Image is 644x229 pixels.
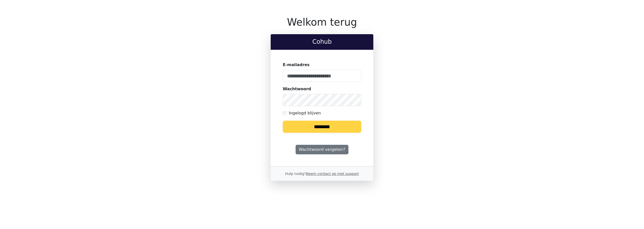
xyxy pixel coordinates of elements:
h2: Cohub [275,38,369,45]
a: Neem contact op met support [306,172,359,176]
label: Ingelogd blijven [289,110,321,116]
label: E-mailadres [283,62,310,68]
a: Wachtwoord vergeten? [296,145,348,154]
small: Hulp nodig? [285,172,359,176]
h1: Welkom terug [271,16,373,28]
label: Wachtwoord [283,86,311,92]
